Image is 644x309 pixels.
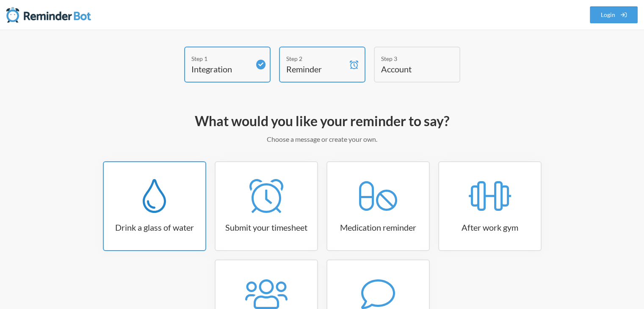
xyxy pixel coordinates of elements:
[286,54,345,63] div: Step 2
[6,6,91,23] img: Reminder Bot
[590,6,638,23] a: Login
[439,221,541,233] h3: After work gym
[191,63,251,75] h4: Integration
[104,221,205,233] h3: Drink a glass of water
[381,63,440,75] h4: Account
[327,221,429,233] h3: Medication reminder
[381,54,440,63] div: Step 3
[77,134,568,144] p: Choose a message or create your own.
[77,112,568,130] h2: What would you like your reminder to say?
[286,63,345,75] h4: Reminder
[191,54,251,63] div: Step 1
[216,221,317,233] h3: Submit your timesheet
